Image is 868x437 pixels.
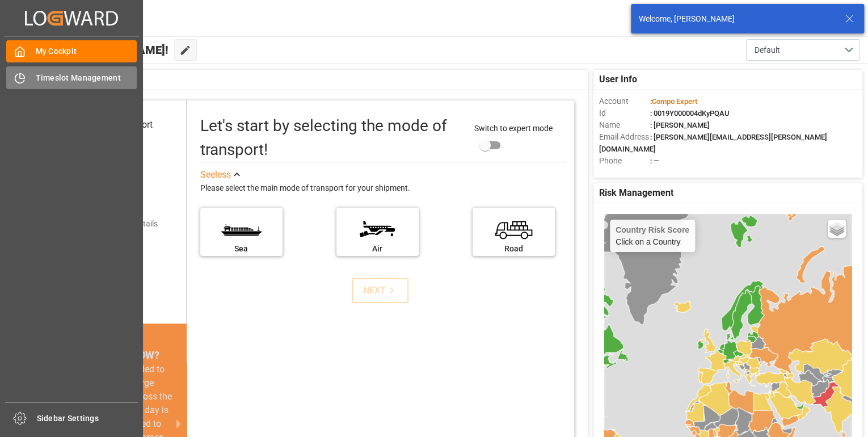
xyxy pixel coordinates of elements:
span: User Info [599,73,637,86]
span: : Shipper [650,169,679,177]
div: Sea [206,243,277,255]
span: : 0019Y000004dKyPQAU [650,109,730,117]
button: open menu [746,39,859,61]
span: Hello [PERSON_NAME]! [47,39,168,61]
div: Click on a Country [616,225,689,246]
span: Default [755,44,780,56]
button: NEXT [352,278,408,303]
span: : [650,97,697,106]
span: Sidebar Settings [37,413,138,425]
h4: Country Risk Score [616,225,689,234]
div: NEXT [363,284,398,297]
span: : [PERSON_NAME] [650,121,710,129]
span: Email Address [599,131,650,143]
a: Timeslot Management [6,66,137,89]
div: Please select the main mode of transport for your shipment. [200,182,566,195]
span: My Cockpit [36,45,137,57]
span: Id [599,107,650,119]
span: Compo Expert [652,97,697,106]
div: See less [200,168,231,182]
span: Account Type [599,167,650,179]
a: My Cockpit [6,40,137,62]
span: Phone [599,155,650,167]
span: Timeslot Management [36,72,137,84]
span: Name [599,119,650,131]
span: : [PERSON_NAME][EMAIL_ADDRESS][PERSON_NAME][DOMAIN_NAME] [599,133,827,153]
span: : — [650,157,659,165]
a: Layers [828,220,846,238]
div: Welcome, [PERSON_NAME] [639,13,834,25]
span: Risk Management [599,186,673,200]
span: Account [599,95,650,107]
div: Road [478,243,549,255]
div: Let's start by selecting the mode of transport! [200,114,463,162]
span: Switch to expert mode [474,124,553,133]
div: Air [342,243,413,255]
